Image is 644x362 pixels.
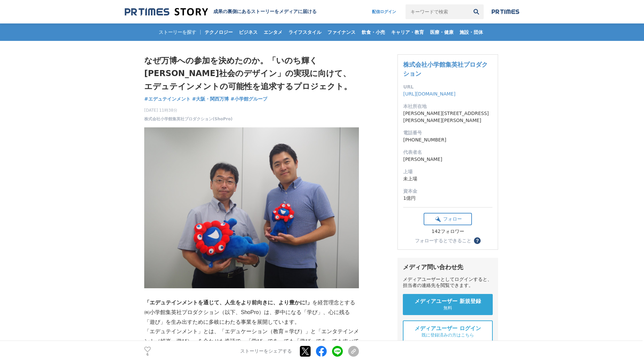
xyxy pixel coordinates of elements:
dd: 未上場 [403,175,492,182]
a: #大阪・関西万博 [192,96,229,103]
dt: 本社所在地 [403,103,492,110]
span: ？ [475,238,480,243]
span: ビジネス [236,29,260,35]
span: 飲食・小売 [359,29,388,35]
dt: 資本金 [403,188,492,195]
span: ファイナンス [325,29,358,35]
dt: URL [403,83,492,90]
a: メディアユーザー ログイン 既に登録済みの方はこちら [403,320,493,343]
p: 6 [144,353,151,356]
img: prtimes [492,9,519,14]
p: を経営理念とする㈱小学館集英社プロダクション（以下、ShoPro）は、夢中になる「学び」、心に残る「遊び」を生み出すために多岐にわたる事業を展開しています。 [144,298,359,327]
div: フォローするとできること [415,238,471,243]
a: メディアユーザー 新規登録 無料 [403,294,493,315]
p: ストーリーをシェアする [240,349,292,355]
span: エンタメ [261,29,285,35]
span: メディアユーザー 新規登録 [415,298,481,305]
a: 医療・健康 [427,23,456,41]
span: ライフスタイル [286,29,324,35]
button: 検索 [469,4,484,19]
dt: 電話番号 [403,129,492,136]
strong: 「エデュテインメントを通じて、人生をより前向きに、より豊かに!」 [144,300,312,305]
div: メディアユーザーとしてログインすると、担当者の連絡先を閲覧できます。 [403,277,493,289]
span: 無料 [443,305,452,311]
div: 142フォロワー [424,229,472,235]
span: #エデュテインメント [144,96,191,102]
a: 施設・団体 [457,23,486,41]
dt: 上場 [403,168,492,175]
a: 配信ログイン [365,4,403,19]
a: #エデュテインメント [144,96,191,103]
span: 既に登録済みの方はこちら [422,332,474,338]
dd: 1億円 [403,195,492,202]
img: 成果の裏側にあるストーリーをメディアに届ける [125,7,208,16]
span: 施設・団体 [457,29,486,35]
a: [URL][DOMAIN_NAME] [403,91,455,97]
a: 株式会社小学館集英社プロダクション(ShoPro) [144,116,232,122]
h1: なぜ万博への参加を決めたのか。「いのち輝く[PERSON_NAME]社会のデザイン」の実現に向けて、エデュテインメントの可能性を追求するプロジェクト。 [144,54,359,93]
span: キャリア・教育 [388,29,427,35]
span: #小学館グループ [230,96,267,102]
dd: [PERSON_NAME] [403,156,492,163]
a: テクノロジー [202,23,235,41]
a: ファイナンス [325,23,358,41]
div: メディア問い合わせ先 [403,263,493,271]
a: 株式会社小学館集英社プロダクション [403,61,488,77]
button: ？ [474,237,481,244]
a: キャリア・教育 [388,23,427,41]
a: 飲食・小売 [359,23,388,41]
span: [DATE] 11時38分 [144,107,232,113]
p: 「エデュテインメント」とは、「エデュケーション（教育＝学び）」と「エンタテインメント（娯楽＝遊び）」を合わせた造語で、「学び」であっても「遊び」であってもすべての世代の人たちにとって「楽しい」「... [144,327,359,356]
a: ライフスタイル [286,23,324,41]
a: #小学館グループ [230,96,267,103]
a: エンタメ [261,23,285,41]
h2: 成果の裏側にあるストーリーをメディアに届ける [213,9,317,15]
input: キーワードで検索 [406,4,469,19]
span: #大阪・関西万博 [192,96,229,102]
dd: [PHONE_NUMBER] [403,136,492,143]
dt: 代表者名 [403,149,492,156]
span: メディアユーザー ログイン [415,325,481,332]
button: フォロー [424,213,472,225]
span: テクノロジー [202,29,235,35]
a: ビジネス [236,23,260,41]
dd: [PERSON_NAME][STREET_ADDRESS][PERSON_NAME][PERSON_NAME] [403,110,492,124]
img: thumbnail_adfc5cd0-8d20-11f0-b40b-51709d18cce7.JPG [144,127,359,288]
a: 成果の裏側にあるストーリーをメディアに届ける 成果の裏側にあるストーリーをメディアに届ける [125,7,317,16]
span: 医療・健康 [427,29,456,35]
